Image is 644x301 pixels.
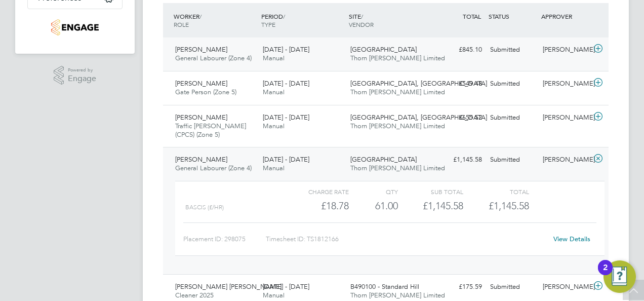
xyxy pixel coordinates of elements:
span: [DATE] - [DATE] [263,155,309,164]
div: £1,145.58 [433,152,486,168]
span: Thorn [PERSON_NAME] Limited [350,88,445,96]
span: [PERSON_NAME] [175,79,227,88]
div: Submitted [486,279,539,295]
span: [DATE] - [DATE] [263,45,309,54]
span: TYPE [261,20,275,28]
div: £175.59 [433,279,486,295]
span: Manual [263,164,285,172]
div: £549.48 [433,76,486,92]
span: / [199,12,202,20]
span: [DATE] - [DATE] [263,79,309,88]
img: thornbaker-logo-retina.png [51,19,98,35]
div: [PERSON_NAME] [539,42,591,58]
span: [DATE] - [DATE] [263,113,309,122]
div: [PERSON_NAME] [539,152,591,168]
div: Submitted [486,152,539,168]
span: [PERSON_NAME] [PERSON_NAME] [175,282,281,291]
span: Powered by [68,66,96,74]
a: Go to home page [27,19,123,35]
span: [GEOGRAPHIC_DATA] [350,45,417,54]
span: [GEOGRAPHIC_DATA], [GEOGRAPHIC_DATA] [350,79,487,88]
div: Placement ID: 298075 [183,231,266,247]
span: General Labourer (Zone 4) [175,54,252,62]
div: STATUS [486,7,539,25]
span: Manual [263,54,285,62]
div: Submitted [486,42,539,58]
span: General Labourer (Zone 4) [175,164,252,172]
div: PERIOD [259,7,346,33]
span: [PERSON_NAME] [175,155,227,164]
div: 61.00 [349,198,398,214]
span: [PERSON_NAME] [175,113,227,122]
div: £1,145.58 [398,198,463,214]
div: Charge rate [284,185,349,198]
div: QTY [349,185,398,198]
a: Powered byEngage [54,66,97,85]
div: £18.78 [284,198,349,214]
div: Sub Total [398,185,463,198]
span: Thorn [PERSON_NAME] Limited [350,164,445,172]
span: Thorn [PERSON_NAME] Limited [350,54,445,62]
div: Submitted [486,76,539,92]
span: Gate Person (Zone 5) [175,88,236,96]
span: Traffic [PERSON_NAME] (CPCS) (Zone 5) [175,122,246,139]
span: Bascis (£/HR) [185,204,224,211]
a: View Details [553,235,590,243]
div: APPROVER [539,7,591,25]
div: Total [463,185,529,198]
div: WORKER [171,7,259,33]
div: [PERSON_NAME] [539,109,591,126]
button: Open Resource Center, 2 new notifications [603,260,636,293]
span: Manual [263,291,285,299]
span: [DATE] - [DATE] [263,282,309,291]
div: 2 [603,268,608,281]
div: Timesheet ID: TS1812166 [266,231,547,247]
span: Thorn [PERSON_NAME] Limited [350,122,445,130]
span: TOTAL [463,12,481,20]
span: B490100 - Standard Hill [350,282,419,291]
span: / [283,12,285,20]
div: SITE [346,7,434,33]
div: £655.52 [433,109,486,126]
span: [GEOGRAPHIC_DATA] [350,155,417,164]
span: Cleaner 2025 [175,291,214,299]
span: ROLE [174,20,189,28]
span: [PERSON_NAME] [175,45,227,54]
span: Manual [263,88,285,96]
span: Thorn [PERSON_NAME] Limited [350,291,445,299]
span: £1,145.58 [489,200,529,212]
span: VENDOR [349,20,374,28]
div: £845.10 [433,42,486,58]
span: [GEOGRAPHIC_DATA], [GEOGRAPHIC_DATA] [350,113,487,122]
span: Manual [263,122,285,130]
div: [PERSON_NAME] [539,279,591,295]
div: [PERSON_NAME] [539,76,591,92]
span: Engage [68,74,96,83]
span: / [361,12,363,20]
div: Submitted [486,109,539,126]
